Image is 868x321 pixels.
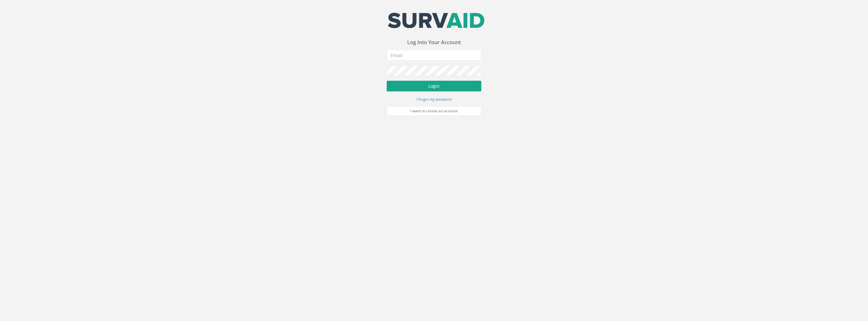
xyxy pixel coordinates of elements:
small: I forgot my password [416,97,452,102]
h3: Log Into Your Account [387,40,481,45]
button: Login [387,81,481,91]
input: Email [387,50,481,61]
a: I forgot my password [416,96,452,102]
a: I want to create an account [387,106,481,116]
